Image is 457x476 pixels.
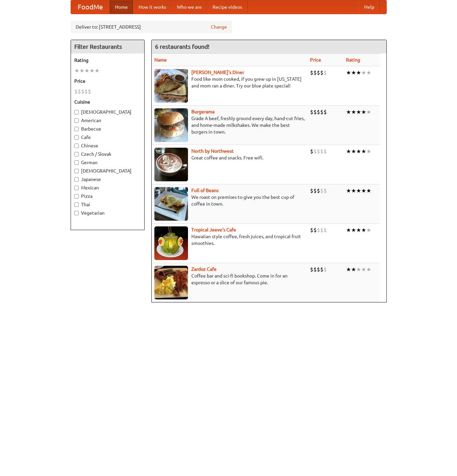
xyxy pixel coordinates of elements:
[74,109,141,115] label: [DEMOGRAPHIC_DATA]
[74,151,141,157] label: Czech / Slovak
[191,266,217,272] a: Zardoz Cafe
[356,266,361,273] li: ★
[191,70,244,75] a: [PERSON_NAME]'s Diner
[317,108,320,116] li: $
[74,127,79,131] input: Barbecue
[71,40,144,53] h4: Filter Restaurants
[74,110,79,114] input: [DEMOGRAPHIC_DATA]
[154,57,167,63] a: Name
[310,108,313,116] li: $
[71,0,110,14] a: FoodMe
[110,0,133,14] a: Home
[366,266,371,273] li: ★
[211,24,227,30] a: Change
[346,57,360,63] a: Rating
[356,108,361,116] li: ★
[154,266,188,299] img: zardoz.jpg
[346,187,351,194] li: ★
[310,226,313,234] li: $
[323,148,327,155] li: $
[74,144,79,148] input: Chinese
[154,233,305,247] p: Hawaiian style coffee, fresh juices, and tropical fruit smoothies.
[310,69,313,76] li: $
[154,108,188,142] img: burgerama.jpg
[317,187,320,194] li: $
[89,67,94,74] li: ★
[313,226,317,234] li: $
[74,67,79,74] li: ★
[81,88,84,95] li: $
[313,108,317,116] li: $
[154,226,188,260] img: jeeves.jpg
[356,226,361,234] li: ★
[323,187,327,194] li: $
[191,109,215,114] a: Burgerama
[320,187,323,194] li: $
[74,211,79,215] input: Vegetarian
[356,148,361,155] li: ★
[366,108,371,116] li: ★
[310,187,313,194] li: $
[346,266,351,273] li: ★
[74,169,79,173] input: [DEMOGRAPHIC_DATA]
[351,148,356,155] li: ★
[366,148,371,155] li: ★
[172,0,207,14] a: Who we are
[323,69,327,76] li: $
[74,193,141,199] label: Pizza
[346,69,351,76] li: ★
[366,226,371,234] li: ★
[94,67,100,74] li: ★
[74,184,141,191] label: Mexican
[154,194,305,207] p: We roast on premises to give you the best cup of coffee in town.
[361,69,366,76] li: ★
[84,67,89,74] li: ★
[366,69,371,76] li: ★
[78,88,81,95] li: $
[74,186,79,190] input: Mexican
[88,88,91,95] li: $
[361,187,366,194] li: ★
[74,125,141,132] label: Barbecue
[346,148,351,155] li: ★
[207,0,247,14] a: Recipe videos
[361,226,366,234] li: ★
[313,69,317,76] li: $
[74,203,79,207] input: Thai
[74,152,79,156] input: Czech / Slovak
[154,115,305,135] p: Grade A beef, freshly ground every day, hand-cut fries, and home-made milkshakes. We make the bes...
[317,266,320,273] li: $
[356,187,361,194] li: ★
[155,43,210,50] ng-pluralize: 6 restaurants found!
[323,266,327,273] li: $
[313,187,317,194] li: $
[191,227,236,232] b: Tropical Jeeve's Cafe
[351,187,356,194] li: ★
[71,21,232,33] div: Deliver to: [STREET_ADDRESS]
[320,69,323,76] li: $
[346,226,351,234] li: ★
[320,148,323,155] li: $
[154,69,188,103] img: sallys.jpg
[317,69,320,76] li: $
[359,0,380,14] a: Help
[351,226,356,234] li: ★
[74,134,141,141] label: Cafe
[154,154,305,161] p: Great coffee and snacks. Free wifi.
[74,177,79,182] input: Japanese
[74,168,141,174] label: [DEMOGRAPHIC_DATA]
[154,148,188,181] img: north.jpg
[74,176,141,183] label: Japanese
[320,226,323,234] li: $
[74,210,141,216] label: Vegetarian
[74,194,79,198] input: Pizza
[74,117,141,124] label: American
[74,201,141,208] label: Thai
[74,118,79,123] input: American
[361,148,366,155] li: ★
[191,188,219,193] a: Full of Beans
[323,108,327,116] li: $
